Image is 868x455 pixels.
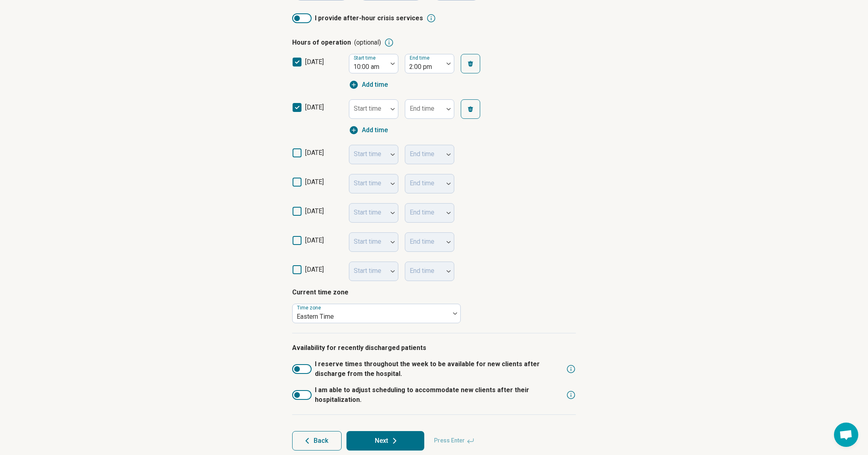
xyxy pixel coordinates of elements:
[315,359,563,379] span: I reserve times throughout the week to be available for new clients after discharge from the hosp...
[315,385,563,405] span: I am able to adjust scheduling to accommodate new clients after their hospitalization.
[354,105,381,112] label: Start time
[305,103,324,111] span: [DATE]
[314,438,328,444] span: Back
[297,305,323,311] label: Time zone
[834,423,858,447] div: Open chat
[354,55,377,61] label: Start time
[305,207,324,215] span: [DATE]
[315,13,423,23] span: I provide after-hour crisis services
[305,266,324,273] span: [DATE]
[292,343,576,353] p: Availability for recently discharged patients
[305,58,324,66] span: [DATE]
[292,38,381,47] p: Hours of operation
[305,149,324,157] span: [DATE]
[362,80,388,90] span: Add time
[410,55,431,61] label: End time
[292,431,342,451] button: Back
[349,80,388,90] button: Add time
[362,125,388,135] span: Add time
[429,431,479,451] span: Press Enter
[305,236,324,244] span: [DATE]
[354,38,381,47] span: (optional)
[349,125,388,135] button: Add time
[410,105,434,112] label: End time
[305,178,324,186] span: [DATE]
[346,431,424,451] button: Next
[292,288,576,297] p: Current time zone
